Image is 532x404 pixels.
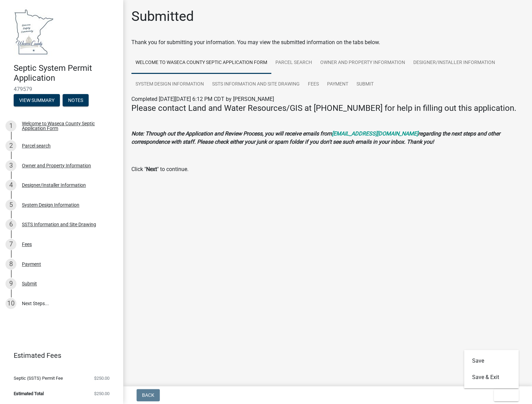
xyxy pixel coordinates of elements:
[131,103,524,113] h4: Please contact Land and Water Resources/GIS at [PHONE_NUMBER] for help in filling out this applic...
[14,391,44,396] span: Estimated Total
[131,96,274,102] span: Completed [DATE][DATE] 6:12 PM CDT by [PERSON_NAME]
[131,130,332,137] strong: Note: Through out the Application and Review Process, you will receive emails from
[323,74,352,95] a: Payment
[5,160,16,171] div: 3
[94,391,109,396] span: $250.00
[22,242,32,247] div: Fees
[14,98,60,103] wm-modal-confirm: Summary
[14,63,118,83] h4: Septic System Permit Application
[63,94,89,106] button: Notes
[5,140,16,151] div: 2
[5,349,112,362] a: Estimated Fees
[14,7,54,56] img: Waseca County, Minnesota
[5,219,16,230] div: 6
[5,298,16,309] div: 10
[94,376,109,380] span: $250.00
[332,130,418,137] a: [EMAIL_ADDRESS][DOMAIN_NAME]
[131,74,208,95] a: System Design Information
[464,353,519,369] button: Save
[22,203,79,207] div: System Design Information
[271,52,316,74] a: Parcel search
[142,392,154,398] span: Back
[464,369,519,386] button: Save & Exit
[131,38,524,47] div: Thank you for submitting your information. You may view the submitted information on the tabs below.
[14,94,60,106] button: View Summary
[22,121,112,131] div: Welcome to Waseca County Septic Application Form
[14,376,63,380] span: Septic (SSTS) Permit Fee
[5,259,16,270] div: 8
[131,52,271,74] a: Welcome to Waseca County Septic Application Form
[316,52,409,74] a: Owner and Property Information
[5,239,16,250] div: 7
[304,74,323,95] a: Fees
[131,165,524,173] p: Click " " to continue.
[5,278,16,289] div: 9
[208,74,304,95] a: SSTS Information and Site Drawing
[5,180,16,191] div: 4
[131,130,500,145] strong: regarding the next steps and other correspondence with staff. Please check either your junk or sp...
[22,281,37,286] div: Submit
[22,143,51,148] div: Parcel search
[464,350,519,388] div: Exit
[5,120,16,131] div: 1
[146,166,157,172] strong: Next
[352,74,378,95] a: Submit
[499,392,509,398] span: Exit
[131,8,194,25] h1: Submitted
[63,98,89,103] wm-modal-confirm: Notes
[22,183,86,187] div: Designer/Installer Information
[494,389,519,401] button: Exit
[22,222,96,227] div: SSTS Information and Site Drawing
[22,262,41,266] div: Payment
[137,389,160,401] button: Back
[409,52,499,74] a: Designer/Installer Information
[5,199,16,210] div: 5
[22,163,91,168] div: Owner and Property Information
[14,86,109,92] span: 479579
